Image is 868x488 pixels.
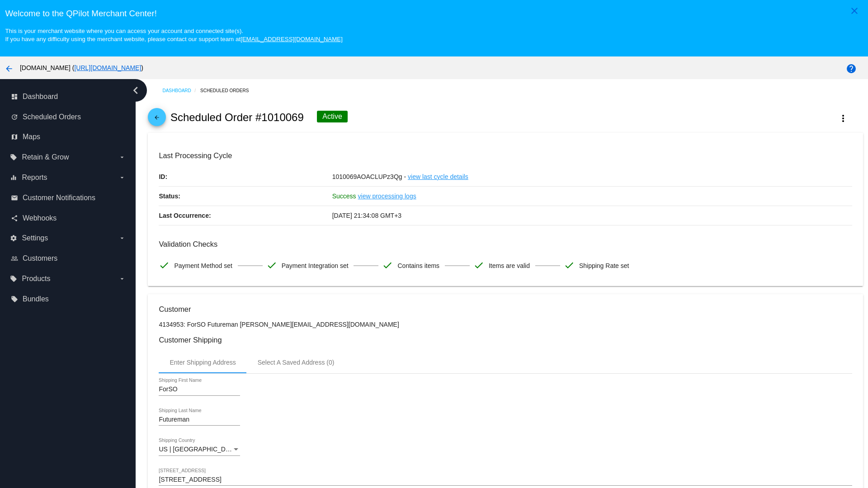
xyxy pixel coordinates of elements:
[382,260,393,271] mat-icon: check
[11,296,18,303] i: local_offer
[159,336,852,344] h3: Customer Shipping
[332,173,406,180] span: 1010069AOACLUPz3Qg -
[11,211,126,225] a: share Webhooks
[159,476,852,483] input: Shipping Street 1
[200,84,257,98] a: Scheduled Orders
[397,256,439,275] span: Contains items
[11,113,18,121] i: update
[23,214,57,222] span: Webhooks
[11,133,18,141] i: map
[5,9,863,19] h3: Welcome to the QPilot Merchant Center!
[241,36,343,42] a: [EMAIL_ADDRESS][DOMAIN_NAME]
[159,151,852,160] h3: Last Processing Cycle
[408,167,468,186] a: view last cycle details
[10,174,17,181] i: equalizer
[159,167,332,186] p: ID:
[266,260,277,271] mat-icon: check
[22,275,50,283] span: Products
[118,174,126,181] i: arrow_drop_down
[11,292,126,306] a: local_offer Bundles
[162,84,200,98] a: Dashboard
[20,64,143,71] span: [DOMAIN_NAME] ( )
[23,194,95,202] span: Customer Notifications
[159,446,239,453] span: US | [GEOGRAPHIC_DATA]
[11,255,18,262] i: people_outline
[159,305,852,314] h3: Customer
[118,154,126,161] i: arrow_drop_down
[564,260,575,271] mat-icon: check
[358,187,416,206] a: view processing logs
[4,63,14,74] mat-icon: arrow_back
[22,174,47,182] span: Reports
[579,256,629,275] span: Shipping Rate set
[170,359,236,366] div: Enter Shipping Address
[159,386,240,393] input: Shipping First Name
[159,240,852,249] h3: Validation Checks
[159,446,240,453] mat-select: Shipping Country
[118,275,126,282] i: arrow_drop_down
[151,114,162,125] mat-icon: arrow_back
[11,191,126,205] a: email Customer Notifications
[10,154,17,161] i: local_offer
[282,256,349,275] span: Payment Integration set
[838,113,849,124] mat-icon: more_vert
[74,64,141,71] a: [URL][DOMAIN_NAME]
[23,295,49,303] span: Bundles
[128,83,143,98] i: chevron_left
[23,113,81,121] span: Scheduled Orders
[159,206,332,225] p: Last Occurrence:
[11,130,126,144] a: map Maps
[118,235,126,242] i: arrow_drop_down
[11,89,126,104] a: dashboard Dashboard
[849,5,860,16] mat-icon: close
[22,234,48,242] span: Settings
[332,192,356,200] span: Success
[332,212,401,219] span: [DATE] 21:34:08 GMT+3
[159,416,240,423] input: Shipping Last Name
[11,110,126,124] a: update Scheduled Orders
[159,187,332,206] p: Status:
[258,359,335,366] div: Select A Saved Address (0)
[489,256,530,275] span: Items are valid
[11,93,18,100] i: dashboard
[846,63,857,74] mat-icon: help
[473,260,484,271] mat-icon: check
[10,235,17,242] i: settings
[23,254,57,263] span: Customers
[10,275,17,282] i: local_offer
[11,215,18,222] i: share
[317,111,348,122] div: Active
[22,153,69,161] span: Retain & Grow
[170,111,304,124] h2: Scheduled Order #1010069
[23,133,40,141] span: Maps
[11,251,126,266] a: people_outline Customers
[159,260,170,271] mat-icon: check
[159,321,852,328] p: 4134953: ForSO Futureman [PERSON_NAME][EMAIL_ADDRESS][DOMAIN_NAME]
[11,194,18,202] i: email
[23,93,58,101] span: Dashboard
[5,28,342,42] small: This is your merchant website where you can access your account and connected site(s). If you hav...
[174,256,232,275] span: Payment Method set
